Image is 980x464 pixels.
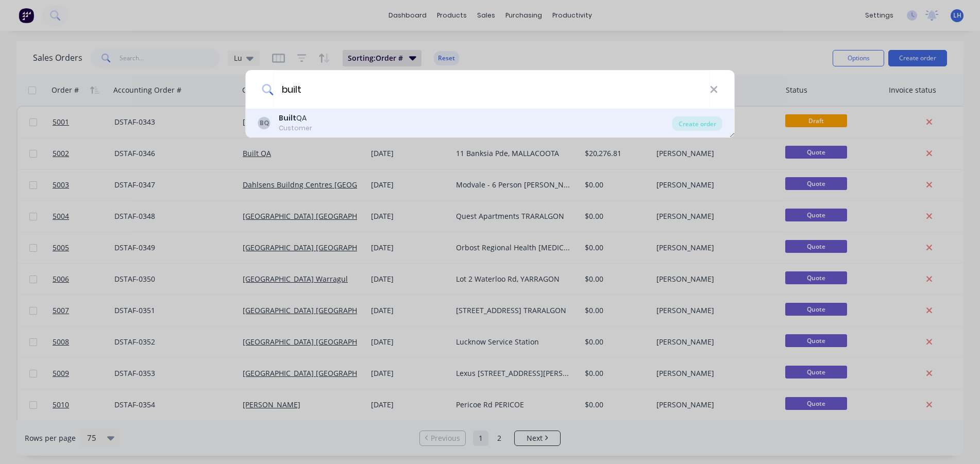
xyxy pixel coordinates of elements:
div: Customer [279,124,312,133]
div: BQ [258,117,271,129]
input: Enter a customer name to create a new order... [273,70,709,109]
div: QA [279,113,312,124]
b: Built [279,113,296,123]
div: Create order [672,116,722,131]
